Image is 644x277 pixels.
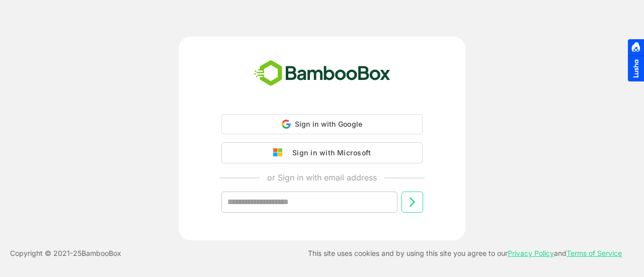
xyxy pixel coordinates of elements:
div: Sign in with Microsoft [287,146,371,159]
a: Terms of Service [567,249,622,257]
p: This site uses cookies and by using this site you agree to our and [308,247,622,259]
span: Sign in with Google [295,120,363,128]
img: bamboobox [249,57,396,90]
p: or Sign in with email address [267,171,377,183]
img: google [273,148,287,157]
p: Copyright © 2021- 25 BambooBox [10,247,121,259]
div: Sign in with Google [221,114,423,134]
button: Sign in with Microsoft [221,142,423,163]
a: Privacy Policy [508,249,554,257]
